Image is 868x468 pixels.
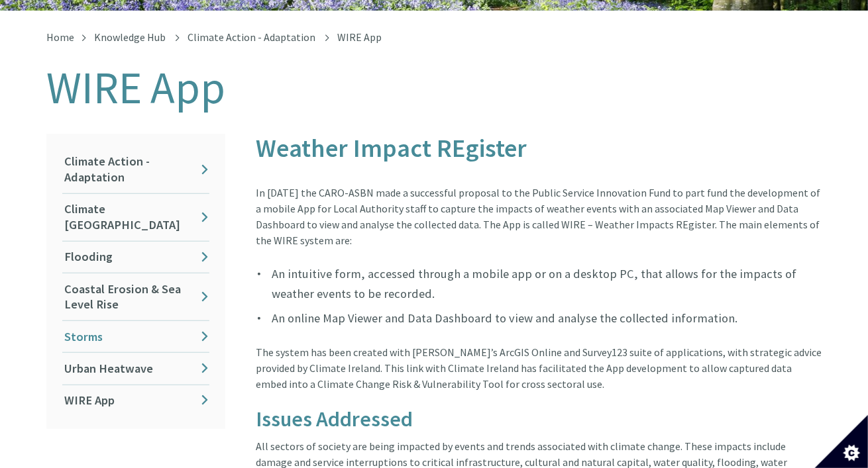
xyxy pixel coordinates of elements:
[62,353,209,384] a: Urban Heatwave
[62,321,209,352] a: Storms
[46,30,74,44] a: Home
[94,30,166,44] a: Knowledge Hub
[62,194,209,241] a: Climate [GEOGRAPHIC_DATA]
[62,146,209,193] a: Climate Action - Adaptation
[256,408,822,431] h3: Issues Addressed
[46,64,822,113] h1: WIRE App
[815,415,868,468] button: Set cookie preferences
[188,30,315,44] a: Climate Action - Adaptation
[256,134,822,162] h1: Weather Impact REgister
[62,385,209,416] a: WIRE App
[62,242,209,273] a: Flooding
[256,308,822,328] li: An online Map Viewer and Data Dashboard to view and analyse the collected information.
[62,273,209,320] a: Coastal Erosion & Sea Level Rise
[337,30,382,44] span: WIRE App
[256,264,822,303] li: An intuitive form, accessed through a mobile app or on a desktop PC, that allows for the impacts ...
